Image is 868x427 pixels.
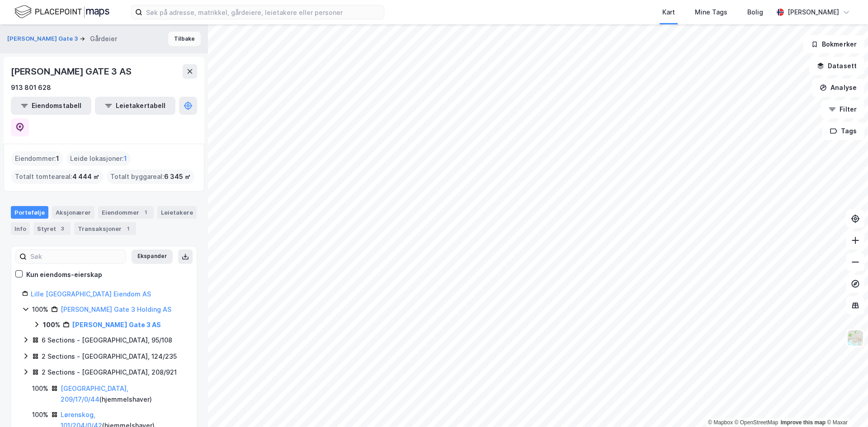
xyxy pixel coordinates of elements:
[7,34,80,43] button: [PERSON_NAME] Gate 3
[11,151,63,166] div: Eiendommer :
[662,7,675,18] div: Kart
[141,208,150,217] div: 1
[61,383,186,405] div: ( hjemmelshaver )
[27,250,126,263] input: Søk
[90,33,117,44] div: Gårdeier
[14,4,109,20] img: logo.f888ab2527a4732fd821a326f86c7f29.svg
[11,222,30,235] div: Info
[52,206,94,219] div: Aksjonærer
[98,206,154,219] div: Eiendommer
[809,57,864,75] button: Datasett
[132,249,173,264] button: Ekspander
[42,351,177,362] div: 2 Sections - [GEOGRAPHIC_DATA], 124/235
[747,7,763,18] div: Bolig
[58,224,67,233] div: 3
[11,64,133,79] div: [PERSON_NAME] GATE 3 AS
[32,383,48,394] div: 100%
[61,305,171,313] a: [PERSON_NAME] Gate 3 Holding AS
[72,321,161,328] a: [PERSON_NAME] Gate 3 AS
[43,319,60,330] div: 100%
[123,224,132,233] div: 1
[157,206,197,219] div: Leietakere
[31,290,151,298] a: Lille [GEOGRAPHIC_DATA] Eiendom AS
[61,385,128,403] a: [GEOGRAPHIC_DATA], 209/17/0/44
[32,409,48,420] div: 100%
[95,97,175,115] button: Leietakertabell
[74,222,136,235] div: Transaksjoner
[42,335,172,346] div: 6 Sections - [GEOGRAPHIC_DATA], 95/108
[33,222,71,235] div: Styret
[788,7,839,18] div: [PERSON_NAME]
[124,153,127,164] span: 1
[56,153,59,164] span: 1
[32,304,48,315] div: 100%
[11,169,103,184] div: Totalt tomteareal :
[847,329,864,347] img: Z
[66,151,131,166] div: Leide lokasjoner :
[695,7,727,18] div: Mine Tags
[107,169,194,184] div: Totalt byggareal :
[164,171,191,182] span: 6 345 ㎡
[142,5,384,19] input: Søk på adresse, matrikkel, gårdeiere, leietakere eller personer
[823,384,868,427] div: Kontrollprogram for chat
[26,269,102,280] div: Kun eiendoms-eierskap
[822,122,864,140] button: Tags
[735,419,778,426] a: OpenStreetMap
[11,82,51,93] div: 913 801 628
[823,384,868,427] iframe: Chat Widget
[42,367,177,378] div: 2 Sections - [GEOGRAPHIC_DATA], 208/921
[72,171,99,182] span: 4 444 ㎡
[803,35,864,53] button: Bokmerker
[781,419,826,426] a: Improve this map
[11,97,91,115] button: Eiendomstabell
[168,32,201,46] button: Tilbake
[708,419,733,426] a: Mapbox
[11,206,48,219] div: Portefølje
[812,79,864,97] button: Analyse
[821,100,864,118] button: Filter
